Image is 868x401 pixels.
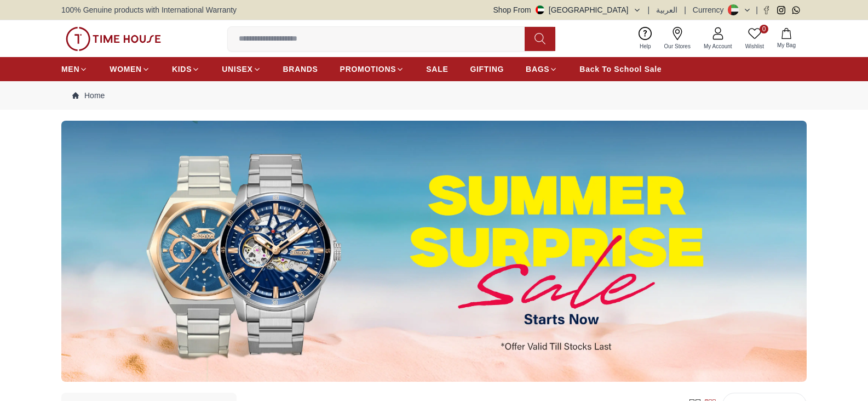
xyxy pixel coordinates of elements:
[693,4,728,15] div: Currency
[771,26,802,52] button: My Bag
[222,59,261,79] a: UNISEX
[72,90,105,101] a: Home
[773,41,800,49] span: My Bag
[172,59,200,79] a: KIDS
[699,42,737,50] span: My Account
[633,25,658,53] a: Help
[684,4,686,15] span: |
[660,42,695,50] span: Our Stores
[426,64,448,75] span: SALE
[493,4,641,15] button: Shop From[GEOGRAPHIC_DATA]
[470,64,504,75] span: GIFTING
[579,59,662,79] a: Back To School Sale
[741,42,768,50] span: Wishlist
[648,4,650,15] span: |
[635,42,656,50] span: Help
[792,6,800,14] a: Whatsapp
[340,64,396,75] span: PROMOTIONS
[222,64,252,75] span: UNISEX
[526,64,549,75] span: BAGS
[61,59,88,79] a: MEN
[426,59,448,79] a: SALE
[110,59,150,79] a: WOMEN
[656,4,677,15] button: العربية
[340,59,405,79] a: PROMOTIONS
[756,4,758,15] span: |
[61,121,807,382] img: ...
[283,64,318,75] span: BRANDS
[739,25,771,53] a: 0Wishlist
[470,59,504,79] a: GIFTING
[762,6,771,14] a: Facebook
[66,27,161,51] img: ...
[283,59,318,79] a: BRANDS
[61,4,237,15] span: 100% Genuine products with International Warranty
[172,64,192,75] span: KIDS
[110,64,142,75] span: WOMEN
[61,64,79,75] span: MEN
[61,81,807,110] nav: Breadcrumb
[777,6,785,14] a: Instagram
[536,5,544,14] img: United Arab Emirates
[579,64,662,75] span: Back To School Sale
[760,25,768,33] span: 0
[526,59,557,79] a: BAGS
[658,25,697,53] a: Our Stores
